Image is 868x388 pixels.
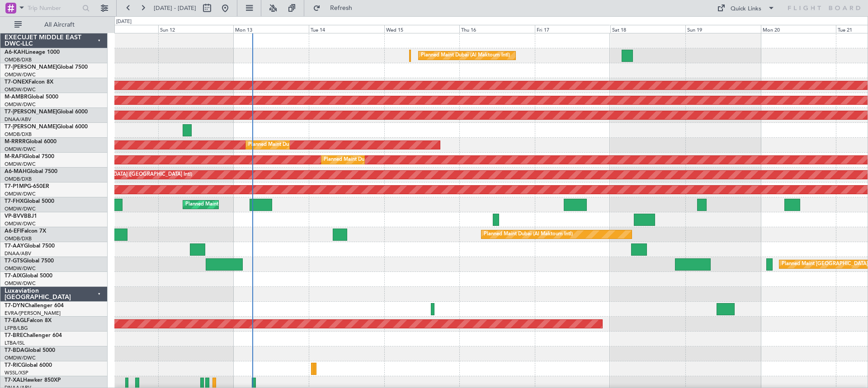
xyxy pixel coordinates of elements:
span: A6-MAH [5,169,27,174]
button: All Aircraft [10,18,98,32]
span: T7-RIC [5,363,21,368]
a: OMDW/DWC [5,191,36,197]
a: T7-GTSGlobal 7500 [5,258,54,264]
div: Tue 14 [309,25,384,33]
a: OMDW/DWC [5,86,36,93]
a: OMDW/DWC [5,71,36,78]
span: T7-BDA [5,348,24,353]
div: Quick Links [731,5,761,14]
a: OMDW/DWC [5,265,36,272]
div: Planned Maint Dubai (Al Maktoum Intl) [421,49,510,62]
a: DNAA/ABV [5,116,31,123]
a: DNAA/ABV [5,250,31,257]
span: T7-XAL [5,378,23,383]
a: OMDW/DWC [5,280,36,287]
a: T7-[PERSON_NAME]Global 7500 [5,65,88,70]
div: Planned Maint Dubai (Al Maktoum Intl) [484,228,573,241]
div: Sun 19 [685,25,761,33]
a: T7-ONEXFalcon 8X [5,79,53,85]
div: Fri 17 [535,25,610,33]
a: OMDW/DWC [5,220,36,227]
a: WSSL/XSP [5,369,28,376]
a: T7-P1MPG-650ER [5,184,49,189]
div: Mon 13 [233,25,309,33]
a: T7-DYNChallenger 604 [5,303,64,309]
div: Sat 18 [610,25,686,33]
div: Planned Maint Dubai (Al Maktoum Intl) [324,153,413,167]
span: T7-BRE [5,333,23,338]
a: VP-BVVBBJ1 [5,214,37,219]
a: M-RRRRGlobal 6000 [5,139,57,145]
span: A6-EFI [5,229,21,234]
div: Planned Maint Dubai (Al Maktoum Intl) [248,138,337,152]
span: [DATE] - [DATE] [154,4,196,12]
a: EVRA/[PERSON_NAME] [5,310,61,317]
a: OMDB/DXB [5,131,32,138]
a: LTBA/ISL [5,340,25,346]
a: OMDB/DXB [5,56,32,63]
a: T7-[PERSON_NAME]Global 6000 [5,124,88,130]
a: T7-AIXGlobal 5000 [5,273,52,279]
span: T7-P1MP [5,184,27,189]
span: Refresh [322,5,360,11]
a: M-RAFIGlobal 7500 [5,154,54,159]
a: T7-AAYGlobal 7500 [5,243,55,249]
span: T7-[PERSON_NAME] [5,124,57,130]
span: All Aircraft [24,22,95,28]
span: T7-[PERSON_NAME] [5,65,57,70]
a: T7-EAGLFalcon 8X [5,318,52,323]
button: Refresh [309,1,363,15]
span: A6-KAH [5,50,25,55]
a: OMDB/DXB [5,176,32,182]
span: T7-EAGL [5,318,27,323]
a: A6-KAHLineage 1000 [5,50,60,55]
a: A6-EFIFalcon 7X [5,229,46,234]
a: T7-BDAGlobal 5000 [5,348,55,353]
div: Sat 11 [83,25,158,33]
a: OMDW/DWC [5,206,36,212]
span: T7-AIX [5,273,22,279]
span: VP-BVV [5,214,24,219]
button: Quick Links [712,1,779,15]
span: M-RAFI [5,154,24,159]
span: T7-DYN [5,303,25,309]
div: Sun 12 [158,25,234,33]
span: T7-ONEX [5,79,28,85]
div: Wed 15 [384,25,460,33]
input: Trip Number [28,1,80,15]
a: OMDW/DWC [5,355,36,361]
a: OMDB/DXB [5,235,32,242]
div: Mon 20 [761,25,836,33]
a: T7-RICGlobal 6000 [5,363,52,368]
span: T7-FHX [5,199,24,204]
a: M-AMBRGlobal 5000 [5,94,58,100]
a: T7-FHXGlobal 5000 [5,199,54,204]
div: [DATE] [116,18,132,26]
span: T7-[PERSON_NAME] [5,109,57,115]
a: OMDW/DWC [5,146,36,153]
span: T7-AAY [5,243,24,249]
div: Thu 16 [459,25,535,33]
a: A6-MAHGlobal 7500 [5,169,57,174]
a: OMDW/DWC [5,101,36,108]
div: Planned Maint Dubai (Al Maktoum Intl) [185,198,274,211]
a: T7-[PERSON_NAME]Global 6000 [5,109,88,115]
a: T7-XALHawker 850XP [5,378,61,383]
span: M-AMBR [5,94,28,100]
span: M-RRRR [5,139,26,145]
a: T7-BREChallenger 604 [5,333,62,338]
a: OMDW/DWC [5,161,36,168]
span: T7-GTS [5,258,23,264]
a: LFPB/LBG [5,325,28,332]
